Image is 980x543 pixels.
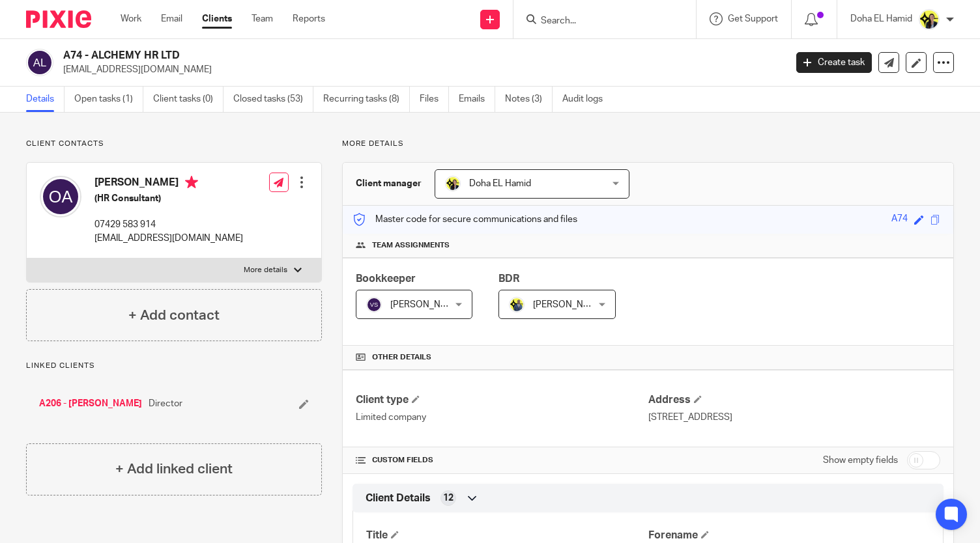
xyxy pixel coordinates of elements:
a: Audit logs [562,87,612,112]
img: svg%3E [366,297,382,313]
img: svg%3E [40,176,81,217]
h4: Forename [648,529,930,542]
span: Doha EL Hamid [469,179,531,188]
p: [STREET_ADDRESS] [648,411,940,424]
p: More details [342,139,954,149]
a: Emails [459,87,495,112]
p: Doha EL Hamid [850,12,912,25]
h4: [PERSON_NAME] [94,176,243,192]
a: Files [420,87,449,112]
a: Reports [293,12,325,25]
img: Pixie [26,10,91,28]
h2: A74 - ALCHEMY HR LTD [63,49,634,63]
h4: + Add linked client [115,459,233,479]
p: 07429 583 914 [94,218,243,231]
p: Client contacts [26,139,322,149]
span: Bookkeeper [356,273,416,284]
p: Limited company [356,411,648,424]
p: More details [244,265,287,275]
a: Open tasks (1) [74,87,143,112]
span: BDR [498,273,519,284]
h4: Client type [356,393,648,407]
div: A74 [891,212,908,227]
i: Primary [185,176,198,189]
h3: Client manager [356,177,422,190]
h4: CUSTOM FIELDS [356,455,648,466]
p: [EMAIL_ADDRESS][DOMAIN_NAME] [94,232,243,245]
span: Director [149,397,182,410]
a: Create task [796,52,872,73]
span: Get Support [728,14,778,23]
a: Team [252,12,273,25]
a: Clients [202,12,232,25]
p: [EMAIL_ADDRESS][DOMAIN_NAME] [63,63,777,76]
span: Client Details [366,492,431,505]
h5: (HR Consultant) [94,192,243,205]
span: [PERSON_NAME] [390,300,462,309]
h4: Title [366,529,648,542]
a: Client tasks (0) [153,87,223,112]
a: Recurring tasks (8) [323,87,410,112]
img: Doha-Starbridge.jpg [445,176,461,191]
a: A206 - [PERSON_NAME] [39,397,142,410]
img: Dennis-Starbridge.jpg [509,297,525,313]
span: [PERSON_NAME] [533,300,605,309]
img: Doha-Starbridge.jpg [919,9,940,30]
p: Master code for secure communications and files [353,213,577,226]
input: Search [540,16,657,27]
span: Other details [372,352,431,363]
a: Work [121,12,141,25]
a: Closed tasks (53) [233,87,313,112]
h4: Address [648,393,940,407]
img: svg%3E [26,49,53,76]
span: 12 [443,492,454,505]
a: Notes (3) [505,87,553,112]
span: Team assignments [372,240,450,251]
h4: + Add contact [128,305,220,326]
p: Linked clients [26,361,322,371]
label: Show empty fields [823,454,898,467]
a: Details [26,87,65,112]
a: Email [161,12,182,25]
